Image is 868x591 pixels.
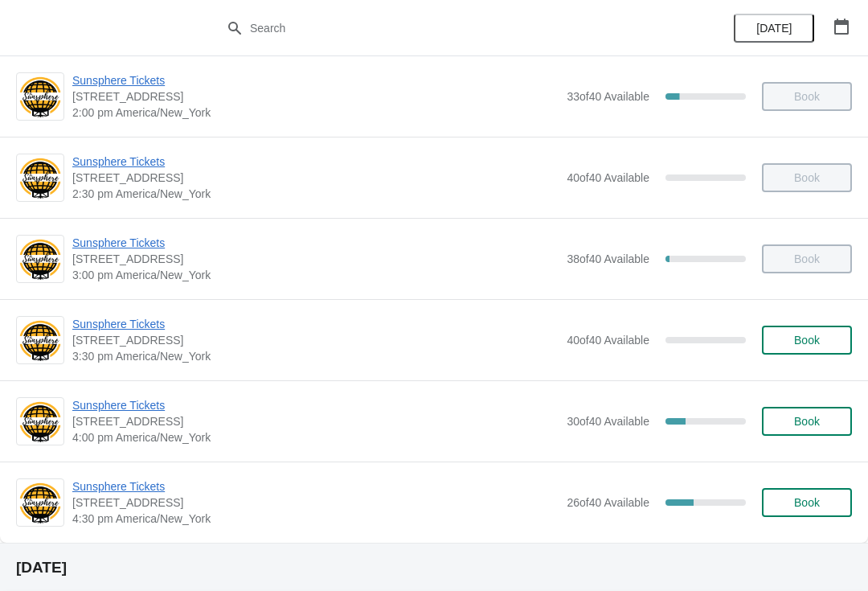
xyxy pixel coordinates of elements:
[72,413,559,429] span: [STREET_ADDRESS]
[72,105,559,121] span: 2:00 pm America/New_York
[16,560,852,576] h2: [DATE]
[762,488,852,517] button: Book
[567,496,649,509] span: 26 of 40 Available
[72,154,559,170] span: Sunsphere Tickets
[72,251,559,267] span: [STREET_ADDRESS]
[72,511,559,527] span: 4:30 pm America/New_York
[756,22,792,35] span: [DATE]
[17,237,63,281] img: Sunsphere Tickets | 810 Clinch Avenue, Knoxville, TN, USA | 3:00 pm America/New_York
[762,407,852,436] button: Book
[72,235,559,251] span: Sunsphere Tickets
[72,495,559,511] span: [STREET_ADDRESS]
[762,326,852,355] button: Book
[734,14,814,43] button: [DATE]
[567,90,649,103] span: 33 of 40 Available
[72,267,559,283] span: 3:00 pm America/New_York
[17,156,63,200] img: Sunsphere Tickets | 810 Clinch Avenue, Knoxville, TN, USA | 2:30 pm America/New_York
[72,478,559,495] span: Sunsphere Tickets
[72,429,559,445] span: 4:00 pm America/New_York
[72,170,559,186] span: [STREET_ADDRESS]
[794,334,820,347] span: Book
[72,397,559,413] span: Sunsphere Tickets
[567,334,649,347] span: 40 of 40 Available
[794,496,820,509] span: Book
[567,171,649,184] span: 40 of 40 Available
[72,316,559,332] span: Sunsphere Tickets
[72,186,559,202] span: 2:30 pm America/New_York
[72,348,559,364] span: 3:30 pm America/New_York
[72,88,559,105] span: [STREET_ADDRESS]
[567,252,649,265] span: 38 of 40 Available
[72,72,559,88] span: Sunsphere Tickets
[17,481,63,525] img: Sunsphere Tickets | 810 Clinch Avenue, Knoxville, TN, USA | 4:30 pm America/New_York
[72,332,559,348] span: [STREET_ADDRESS]
[567,415,649,428] span: 30 of 40 Available
[17,400,63,444] img: Sunsphere Tickets | 810 Clinch Avenue, Knoxville, TN, USA | 4:00 pm America/New_York
[794,415,820,428] span: Book
[17,75,63,119] img: Sunsphere Tickets | 810 Clinch Avenue, Knoxville, TN, USA | 2:00 pm America/New_York
[249,14,651,43] input: Search
[17,318,63,363] img: Sunsphere Tickets | 810 Clinch Avenue, Knoxville, TN, USA | 3:30 pm America/New_York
